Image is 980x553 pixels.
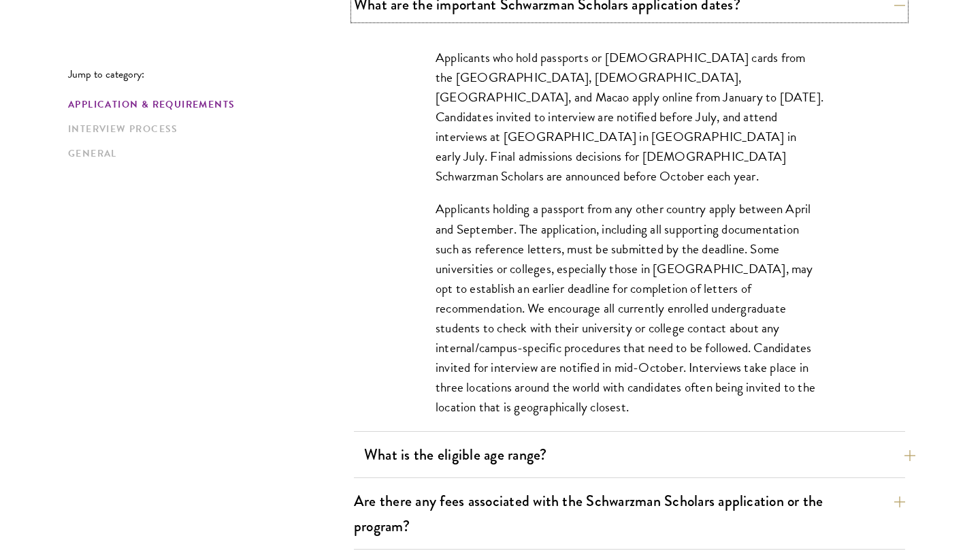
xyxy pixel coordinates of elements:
[354,486,905,541] button: Are there any fees associated with the Schwarzman Scholars application or the program?
[68,97,346,112] a: Application & Requirements
[68,68,354,80] p: Jump to category:
[68,122,346,136] a: Interview Process
[68,146,346,161] a: General
[436,48,823,186] p: Applicants who hold passports or [DEMOGRAPHIC_DATA] cards from the [GEOGRAPHIC_DATA], [DEMOGRAPHI...
[436,199,823,417] p: Applicants holding a passport from any other country apply between April and September. The appli...
[364,439,915,470] button: What is the eligible age range?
